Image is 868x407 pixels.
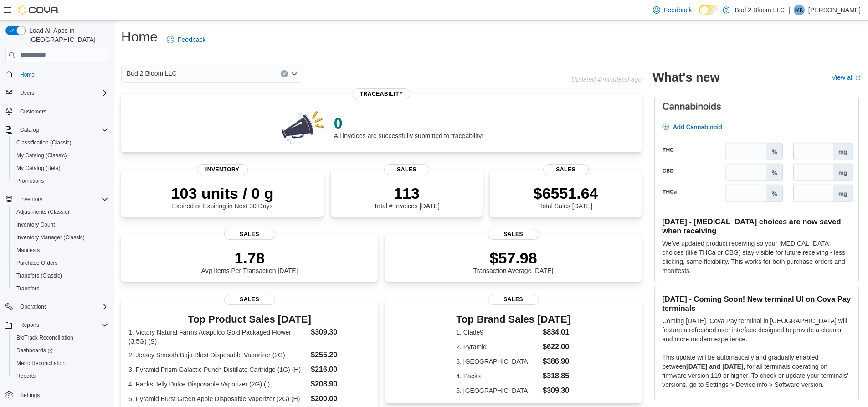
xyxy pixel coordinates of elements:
[13,232,108,243] span: Inventory Manager (Classic)
[16,319,43,330] button: Reports
[171,184,274,210] div: Expired or Expiring in Next 30 Days
[9,282,112,295] button: Transfers
[662,217,851,235] h3: [DATE] - [MEDICAL_DATA] choices are now saved when receiving
[2,68,112,81] button: Home
[13,245,43,256] a: Manifests
[543,341,570,352] dd: $622.00
[201,249,298,267] p: 1.78
[13,163,108,174] span: My Catalog (Beta)
[384,164,430,175] span: Sales
[311,393,370,404] dd: $200.00
[16,334,73,341] span: BioTrack Reconciliation
[16,208,69,216] span: Adjustments (Classic)
[16,372,36,380] span: Reports
[13,232,88,243] a: Inventory Manager (Classic)
[374,184,439,210] div: Total # Invoices [DATE]
[121,28,158,46] h1: Home
[488,229,539,240] span: Sales
[20,108,46,115] span: Customers
[20,392,40,399] span: Settings
[16,124,108,135] span: Catalog
[311,350,370,361] dd: $255.20
[794,5,805,15] div: Marcus Kirk
[13,283,43,294] a: Transfers
[456,328,539,337] dt: 1. Clade9
[127,68,177,79] span: Bud 2 Bloom LLC
[16,301,51,312] button: Operations
[163,31,209,49] a: Feedback
[291,70,298,77] button: Open list of options
[13,345,108,356] span: Dashboards
[808,5,861,15] p: [PERSON_NAME]
[20,71,35,78] span: Home
[571,76,642,83] p: Updated 4 minute(s) ago
[311,379,370,390] dd: $208.90
[2,105,112,118] button: Customers
[13,219,108,230] span: Inventory Count
[13,358,108,369] span: Metrc Reconciliation
[20,303,47,310] span: Operations
[9,269,112,282] button: Transfers (Classic)
[128,350,307,360] dt: 2. Jersey Smooth Baja Blast Disposable Vaporizer (2G)
[9,257,112,269] button: Purchase Orders
[9,244,112,257] button: Manifests
[13,345,56,356] a: Dashboards
[16,194,108,205] span: Inventory
[178,35,205,44] span: Feedback
[16,319,108,330] span: Reports
[16,88,38,98] button: Users
[311,327,370,338] dd: $309.30
[281,70,288,77] button: Clear input
[543,385,570,396] dd: $309.30
[456,357,539,366] dt: 3. [GEOGRAPHIC_DATA]
[9,206,112,218] button: Adjustments (Classic)
[16,165,61,172] span: My Catalog (Beta)
[311,364,370,375] dd: $216.00
[18,5,59,15] img: Cova
[2,124,112,136] button: Catalog
[16,390,43,401] a: Settings
[128,314,370,325] h3: Top Product Sales [DATE]
[456,386,539,395] dt: 5. [GEOGRAPHIC_DATA]
[128,380,307,389] dt: 4. Packs Jelly Dulce Disposable Vaporizer (2G) (I)
[649,1,695,19] a: Feedback
[662,294,851,313] h3: [DATE] - Coming Soon! New terminal UI on Cova Pay terminals
[534,184,598,202] p: $6551.64
[662,353,851,389] p: This update will be automatically and gradually enabled between , for all terminals operating on ...
[9,344,112,357] a: Dashboards
[534,184,598,210] div: Total Sales [DATE]
[13,137,75,148] a: Classification (Classic)
[16,259,58,267] span: Purchase Orders
[456,371,539,381] dt: 4. Packs
[9,231,112,244] button: Inventory Manager (Classic)
[128,365,307,374] dt: 3. Pyramid Prism Galactic Punch Distillate Cartridge (1G) (H)
[9,357,112,370] button: Metrc Reconciliation
[686,363,743,370] strong: [DATE] and [DATE]
[20,89,34,97] span: Users
[488,294,539,305] span: Sales
[456,314,570,325] h3: Top Brand Sales [DATE]
[13,258,108,268] span: Purchase Orders
[13,332,77,343] a: BioTrack Reconciliation
[16,69,108,80] span: Home
[128,394,307,403] dt: 5. Pyramid Burst Green Apple Disposable Vaporizer (2G) (H)
[279,108,327,145] img: 0
[2,300,112,313] button: Operations
[171,184,274,202] p: 103 units / 0 g
[16,247,40,254] span: Manifests
[13,270,66,281] a: Transfers (Classic)
[543,356,570,367] dd: $386.90
[13,175,108,186] span: Promotions
[16,194,46,205] button: Inventory
[13,137,108,148] span: Classification (Classic)
[2,193,112,206] button: Inventory
[13,371,108,381] span: Reports
[374,184,439,202] p: 113
[16,221,55,228] span: Inventory Count
[13,283,108,294] span: Transfers
[13,206,73,217] a: Adjustments (Classic)
[224,229,275,240] span: Sales
[699,15,699,15] span: Dark Mode
[13,219,59,230] a: Inventory Count
[13,163,64,174] a: My Catalog (Beta)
